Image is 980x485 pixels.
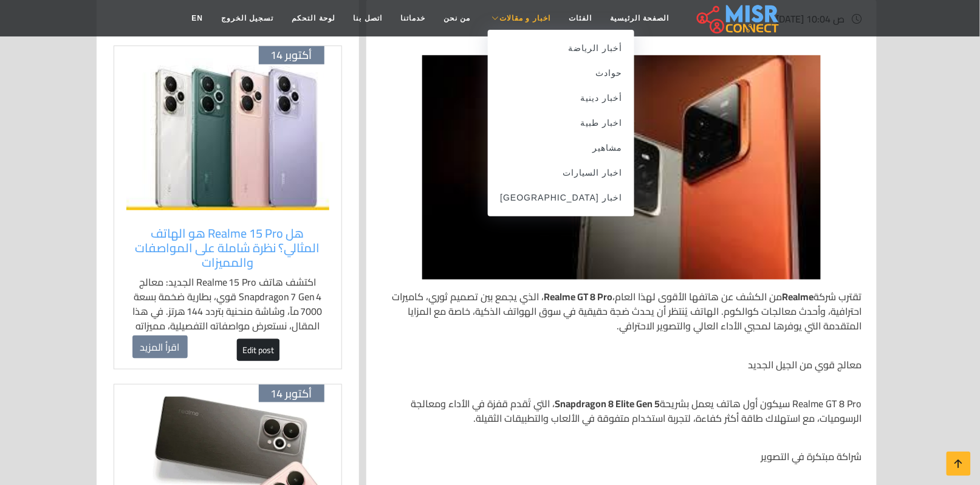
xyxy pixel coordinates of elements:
span: أكتوبر 14 [271,387,312,401]
a: EN [182,7,212,30]
a: خدماتنا [391,7,434,30]
a: مشاهير [488,136,634,160]
strong: Realme GT 8 Pro [544,287,613,306]
a: اخبار [GEOGRAPHIC_DATA] [488,185,634,210]
p: اكتشف هاتف Realme 15 Pro الجديد: معالج Snapdragon 7 Gen 4 قوي، بطارية ضخمة بسعة 7000 مآ، وشاشة من... [132,275,323,348]
a: اقرأ المزيد [132,335,188,359]
a: من نحن [434,7,479,30]
p: تقترب شركة من الكشف عن هاتفها الأقوى لهذا العام، ، الذي يجمع بين تصميم ثوري، كاميرات احترافية، وأ... [381,289,862,333]
a: اتصل بنا [344,7,391,30]
a: تسجيل الخروج [212,7,283,30]
p: معالج قوي من الجيل الجديد [381,357,862,372]
p: شراكة مبتكرة في التصوير [381,450,862,464]
strong: Realme [783,287,814,306]
span: أكتوبر 14 [271,49,312,62]
p: Realme GT 8 Pro سيكون أول هاتف يعمل بشريحة ، التي تُقدم قفزة في الأداء ومعالجة الرسوميات، مع استه... [381,396,862,425]
strong: Snapdragon 8 Elite Gen 5 [555,394,660,413]
img: هاتف Realme GT 8 Pro بتصميم مبتكر وكاميرا بيريسكوب بدقة 200 ميجابكسل [422,55,821,280]
img: صورة هاتف Realme 15 Pro — الجهة الخلفية مع الكاميرات ولمسة التصميم [126,58,329,210]
a: اخبار طبية [488,111,634,136]
a: اخبار السيارات [488,160,634,185]
a: لوحة التحكم [283,7,344,30]
span: اخبار و مقالات [499,13,550,24]
a: اخبار و مقالات [479,7,560,30]
a: حوادث [488,61,634,86]
a: الفئات [560,7,601,30]
a: Edit post [237,339,279,361]
a: الصفحة الرئيسية [601,7,678,30]
a: أخبار دينية [488,86,634,111]
a: أخبار الرياضة [488,36,634,61]
a: هل Realme 15 Pro هو الهاتف المثالي؟ نظرة شاملة على المواصفات والمميزات [132,226,323,270]
img: main.misr_connect [697,3,778,33]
